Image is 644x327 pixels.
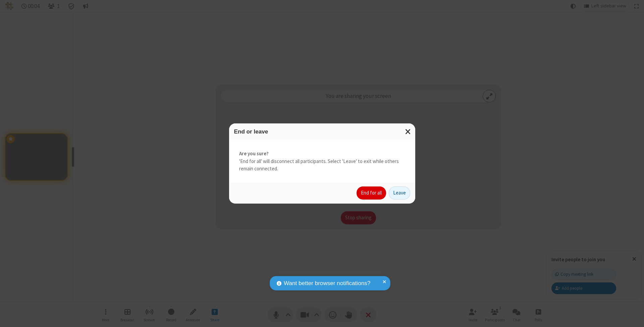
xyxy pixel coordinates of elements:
[239,150,405,158] strong: Are you sure?
[389,186,410,200] button: Leave
[284,279,370,288] span: Want better browser notifications?
[401,123,415,140] button: Close modal
[229,140,415,183] div: 'End for all' will disconnect all participants. Select 'Leave' to exit while others remain connec...
[234,128,410,135] h3: End or leave
[357,186,386,200] button: End for all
